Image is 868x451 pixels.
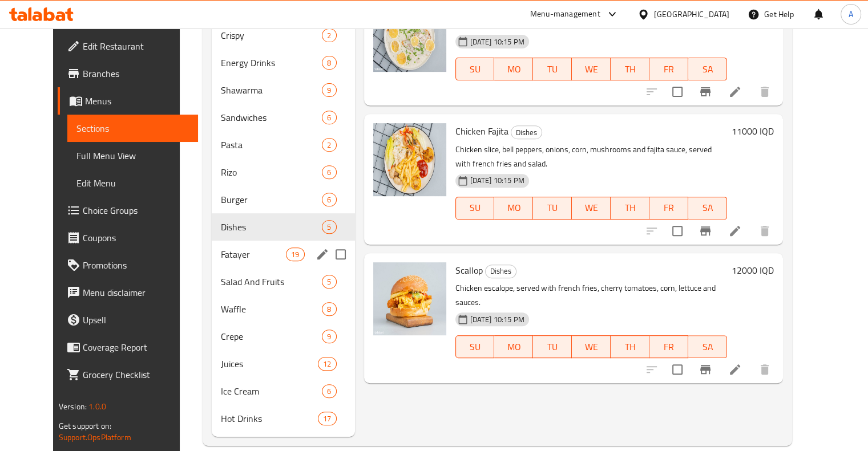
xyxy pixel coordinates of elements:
[688,58,727,80] button: SA
[649,58,688,80] button: FR
[728,85,742,99] a: Edit menu item
[314,246,331,263] button: edit
[59,419,111,433] span: Get support on:
[615,200,645,216] span: TH
[318,359,336,369] span: 12
[212,131,354,159] div: Pasta2
[212,323,354,350] div: Crepe9
[692,356,719,383] button: Branch-specific-item
[322,384,336,398] div: items
[322,83,336,97] div: items
[83,286,189,299] span: Menu disclaimer
[322,304,336,315] span: 8
[654,339,684,355] span: FR
[221,138,322,152] span: Pasta
[76,176,189,190] span: Edit Menu
[572,335,611,358] button: WE
[322,331,336,342] span: 9
[58,306,198,334] a: Upsell
[322,277,336,287] span: 5
[212,350,354,377] div: Juices12
[728,363,742,376] a: Edit menu item
[212,104,354,131] div: Sandwiches6
[494,335,533,358] button: MO
[693,200,722,216] span: SA
[455,143,728,171] p: Chicken slice, bell peppers, onions, corn, mushrooms and fajita sauce, served with french fries a...
[83,340,189,354] span: Coverage Report
[455,335,495,358] button: SU
[649,335,688,358] button: FR
[322,56,336,70] div: items
[499,339,528,355] span: MO
[455,281,728,310] p: Chicken escalope, served with french fries, cherry tomatoes, corn, lettuce and sauces.
[466,175,529,186] span: [DATE] 10:15 PM
[322,140,336,151] span: 2
[58,32,198,60] a: Edit Restaurant
[322,85,336,96] span: 9
[654,8,729,21] div: [GEOGRAPHIC_DATA]
[221,384,322,398] span: Ice Cream
[212,186,354,213] div: Burger6
[530,7,600,21] div: Menu-management
[322,386,336,397] span: 6
[318,413,336,424] span: 17
[576,61,606,78] span: WE
[373,123,446,196] img: Chicken Fajita
[212,213,354,241] div: Dishes5
[212,22,354,49] div: Crispy2
[221,193,322,206] div: Burger
[58,60,198,87] a: Branches
[322,275,336,289] div: items
[665,357,689,381] span: Select to update
[221,111,322,124] span: Sandwiches
[693,339,722,355] span: SA
[611,335,649,358] button: TH
[499,200,528,216] span: MO
[286,249,304,260] span: 19
[466,36,529,47] span: [DATE] 10:15 PM
[511,126,542,139] span: Dishes
[665,219,689,243] span: Select to update
[88,399,106,414] span: 1.0.0
[688,335,727,358] button: SA
[373,262,446,335] img: Scallop
[461,61,490,78] span: SU
[692,78,719,105] button: Branch-specific-item
[221,165,322,179] span: Rizo
[499,61,528,78] span: MO
[611,197,649,220] button: TH
[455,123,508,140] span: Chicken Fajita
[212,49,354,76] div: Energy Drinks8
[455,262,483,279] span: Scallop
[693,61,722,78] span: SA
[322,112,336,123] span: 6
[751,356,778,383] button: delete
[76,149,189,162] span: Full Menu View
[511,125,542,139] div: Dishes
[688,197,727,220] button: SA
[221,83,322,97] div: Shawarma
[221,302,322,316] div: Waffle
[221,330,322,343] div: Crepe
[67,142,198,169] a: Full Menu View
[212,268,354,295] div: Salad And Fruits5
[494,58,533,80] button: MO
[322,193,336,206] div: items
[455,58,495,80] button: SU
[318,412,336,425] div: items
[221,412,318,425] span: Hot Drinks
[615,339,645,355] span: TH
[576,200,606,216] span: WE
[212,377,354,405] div: Ice Cream6
[649,197,688,220] button: FR
[572,58,611,80] button: WE
[67,169,198,197] a: Edit Menu
[615,61,645,78] span: TH
[221,275,322,289] div: Salad And Fruits
[212,241,354,268] div: Fatayer19edit
[58,197,198,224] a: Choice Groups
[533,335,572,358] button: TU
[58,224,198,251] a: Coupons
